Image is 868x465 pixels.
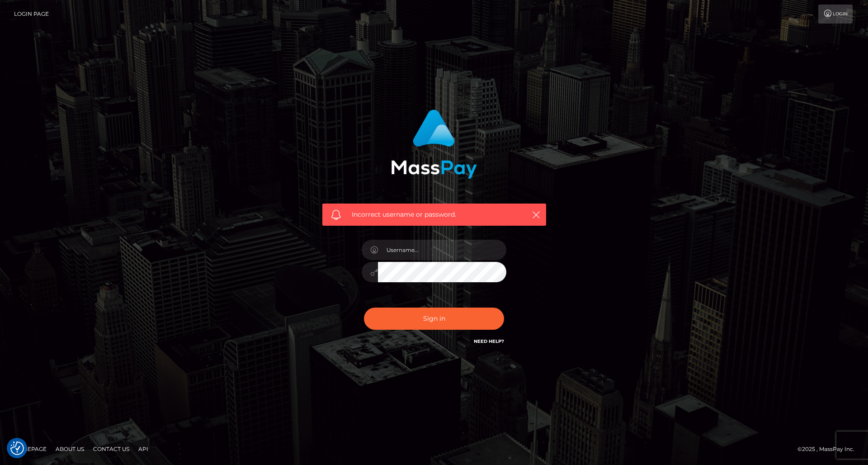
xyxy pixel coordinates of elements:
[797,444,861,454] div: © 2025 , MassPay Inc.
[10,441,24,455] img: Revisit consent button
[364,308,504,330] button: Sign in
[352,210,517,219] span: Incorrect username or password.
[135,442,152,456] a: API
[10,442,50,456] a: Homepage
[818,5,853,24] a: Login
[378,240,506,260] input: Username...
[474,338,504,344] a: Need Help?
[90,442,133,456] a: Contact Us
[10,441,24,455] button: Consent Preferences
[14,5,49,24] a: Login Page
[52,442,88,456] a: About Us
[391,109,477,179] img: MassPay Login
